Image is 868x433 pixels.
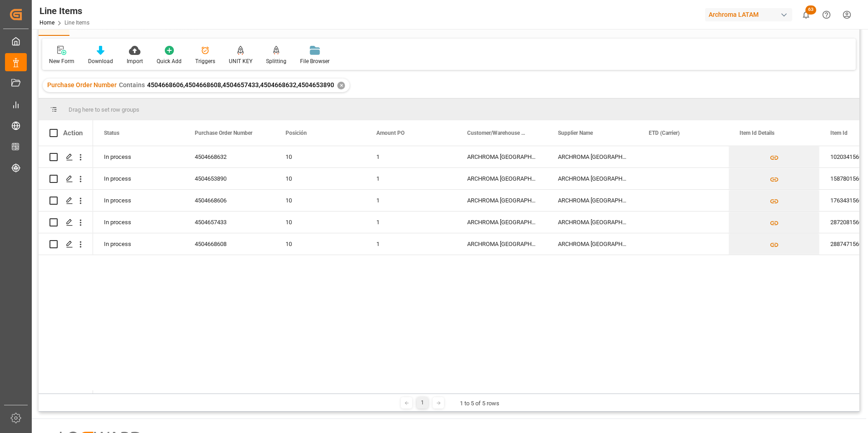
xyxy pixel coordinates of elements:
div: ARCHROMA [GEOGRAPHIC_DATA] S.A. DE C.V [456,212,547,233]
div: Archroma LATAM [705,8,792,21]
span: Posición [286,130,307,136]
div: Triggers [195,57,215,65]
div: 10 [286,212,355,233]
div: 10 [286,190,355,211]
div: Line Items [39,4,89,18]
div: 1 [365,146,456,167]
div: ARCHROMA [GEOGRAPHIC_DATA], PTE. LTD. [547,212,638,233]
span: Item Id [830,130,848,136]
div: 10 [286,168,355,189]
div: Quick Add [157,57,182,65]
div: UNIT KEY [229,57,252,65]
span: 4504668606,4504668608,4504657433,4504668632,4504653890 [147,81,334,89]
div: 4504668608 [184,233,275,255]
span: Purchase Order Number [195,130,252,136]
span: Amount PO [376,130,404,136]
div: Press SPACE to select this row. [39,233,93,255]
div: ARCHROMA [GEOGRAPHIC_DATA] S.A. DE C.V [456,168,547,189]
div: Press SPACE to select this row. [39,212,93,233]
button: Help Center [816,5,837,25]
div: ARCHROMA [GEOGRAPHIC_DATA] S.A. DE C.V [456,233,547,255]
button: Archroma LATAM [705,6,796,23]
div: 1 [365,168,456,189]
div: 1 [365,212,456,233]
div: In process [93,212,184,233]
div: 10 [286,147,355,167]
div: 4504653890 [184,168,275,189]
div: Action [63,129,83,137]
div: ARCHROMA [GEOGRAPHIC_DATA] S.A. DE C.V [456,146,547,167]
div: ARCHROMA [GEOGRAPHIC_DATA], PTE. LTD. [547,190,638,211]
span: ETD (Carrier) [649,130,680,136]
span: 63 [805,5,816,15]
div: ✕ [337,82,345,89]
span: Drag here to set row groups [69,106,139,113]
span: Contains [119,81,145,89]
div: 4504668606 [184,190,275,211]
div: 10 [286,234,355,255]
div: In process [93,146,184,167]
div: File Browser [300,57,330,65]
div: Download [88,57,113,65]
div: 1 to 5 of 5 rows [460,399,499,408]
span: Status [104,130,119,136]
div: ARCHROMA [GEOGRAPHIC_DATA], PTE. LTD. [547,168,638,189]
div: Press SPACE to select this row. [39,168,93,190]
div: ARCHROMA [GEOGRAPHIC_DATA] S.A. DE C.V [456,190,547,211]
a: Home [39,20,54,26]
div: Import [127,57,143,65]
div: 4504657433 [184,212,275,233]
div: 1 [365,190,456,211]
span: Supplier Name [558,130,593,136]
div: New Form [49,57,74,65]
div: Splitting [266,57,286,65]
div: In process [93,190,184,211]
span: Item Id Details [740,130,774,136]
button: show 63 new notifications [796,5,816,25]
div: In process [93,233,184,255]
span: Purchase Order Number [47,81,117,89]
div: 4504668632 [184,146,275,167]
div: ARCHROMA [GEOGRAPHIC_DATA], PTE. LTD. [547,146,638,167]
div: 1 [365,233,456,255]
div: ARCHROMA [GEOGRAPHIC_DATA], PTE. LTD. [547,233,638,255]
div: In process [93,168,184,189]
span: Customer/Warehouse Name [467,130,528,136]
div: 1 [417,397,428,408]
div: Press SPACE to select this row. [39,190,93,212]
div: Press SPACE to select this row. [39,146,93,168]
